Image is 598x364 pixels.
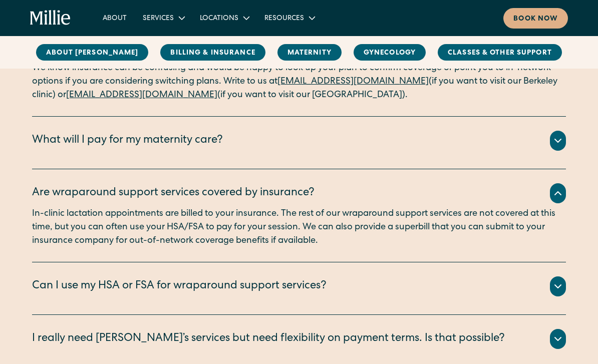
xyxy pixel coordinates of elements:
a: Billing & Insurance [160,44,265,61]
div: What will I pay for my maternity care? [32,133,223,149]
div: Services [135,10,192,26]
a: About [95,10,135,26]
a: Book now [503,8,568,29]
p: In-clinic lactation appointments are billed to your insurance. The rest of our wraparound support... [32,207,566,248]
p: We know insurance can be confusing and would be happy to look up your plan to confirm coverage or... [32,62,566,102]
a: Gynecology [354,44,426,61]
a: MAternity [277,44,342,61]
div: Are wraparound support services covered by insurance? [32,185,315,202]
div: Locations [192,10,256,26]
a: About [PERSON_NAME] [36,44,148,61]
div: Book now [513,14,558,25]
a: [EMAIL_ADDRESS][DOMAIN_NAME] [277,77,429,86]
div: Resources [256,10,322,26]
div: Can I use my HSA or FSA for wraparound support services? [32,278,327,295]
a: home [30,10,71,26]
div: Services [143,14,174,24]
div: Locations [200,14,238,24]
a: Classes & Other Support [438,44,562,61]
a: [EMAIL_ADDRESS][DOMAIN_NAME] [66,91,217,100]
div: I really need [PERSON_NAME]’s services but need flexibility on payment terms. Is that possible? [32,331,505,347]
div: Resources [264,14,304,24]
